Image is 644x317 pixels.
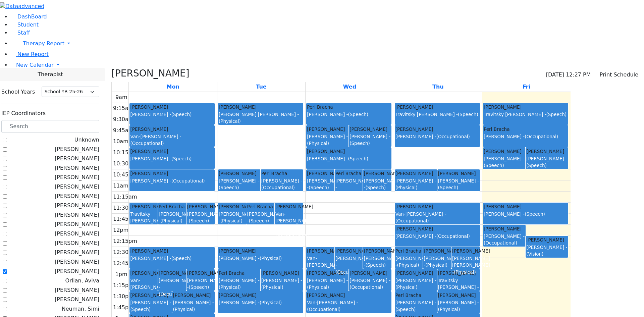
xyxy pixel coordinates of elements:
div: Perl Bracha [261,170,303,177]
button: Print Schedule [594,69,641,81]
label: [PERSON_NAME] [55,286,99,294]
div: [PERSON_NAME] [350,270,391,276]
div: Perl Bracha [247,203,274,210]
a: Student [11,21,39,28]
div: Perl Bracha [307,104,391,110]
div: [PERSON_NAME] [275,203,303,210]
span: (Occupational) [484,240,517,246]
div: 10:15am [112,149,139,157]
div: [PERSON_NAME] - [219,177,260,191]
a: September 26, 2025 [521,82,532,92]
span: (Speech) [189,218,209,223]
span: Student [17,21,39,28]
h3: [PERSON_NAME] [111,68,190,79]
span: (Physical) [438,307,460,312]
a: September 24, 2025 [342,82,358,92]
label: IEP Coordinators [1,109,46,117]
span: Therapist [38,70,63,78]
div: 11am [112,182,130,190]
div: [PERSON_NAME] - [130,155,214,162]
span: (Physical) [307,141,329,146]
span: (Occupational) [395,218,429,223]
div: Perl Bracha [159,203,186,210]
span: (Physical) [395,284,418,290]
div: Van-[PERSON_NAME] - [275,211,303,238]
div: [PERSON_NAME] [130,148,214,155]
span: [DATE] 12:27 PM [546,71,591,79]
div: [PERSON_NAME] - [130,299,171,313]
div: [PERSON_NAME] [395,170,437,177]
span: (Occupational) [261,185,295,190]
span: (Speech) [350,141,370,146]
div: [PERSON_NAME] - [395,177,437,191]
div: 9am [114,93,129,101]
span: (Speech) [171,256,192,261]
span: (Physical) [260,256,282,261]
span: (Physical) [395,185,418,190]
div: [PERSON_NAME] - [438,299,479,313]
div: 10am [112,138,130,146]
div: [PERSON_NAME] - [187,277,214,291]
div: [PERSON_NAME] [307,270,348,276]
span: (Speech) [546,112,567,117]
div: 1:30pm [112,293,135,301]
div: [PERSON_NAME] [335,248,363,254]
a: New Report [11,51,49,57]
div: [PERSON_NAME] [307,148,391,155]
div: [PERSON_NAME] - [364,177,391,191]
span: (Speech) [219,185,239,190]
div: Van-[PERSON_NAME] - [130,277,157,305]
div: [PERSON_NAME] - [395,233,479,240]
div: [PERSON_NAME] [173,292,214,299]
span: (Speech) [525,211,545,217]
div: [PERSON_NAME] - [307,155,391,162]
div: [PERSON_NAME] - [395,299,437,313]
span: Therapy Report [23,40,64,47]
div: [PERSON_NAME] [130,104,214,110]
div: [PERSON_NAME] - [159,277,186,298]
div: 11:45am [112,215,139,223]
span: (Speech) [526,163,547,168]
div: [PERSON_NAME] [484,225,525,232]
div: 11:15am [112,193,139,201]
div: [PERSON_NAME] [219,203,246,210]
div: Travitsky [PERSON_NAME] - [438,277,479,298]
label: [PERSON_NAME] [55,258,99,266]
span: DashBoard [17,13,47,20]
span: (Speech) [365,262,386,268]
span: (Physical) [160,218,182,223]
label: [PERSON_NAME] [55,145,99,153]
div: Perl Bracha [395,292,437,299]
div: [PERSON_NAME] [307,292,391,299]
div: [PERSON_NAME] [219,292,303,299]
div: [PERSON_NAME] - [219,299,303,306]
div: [PERSON_NAME] - [424,255,451,269]
div: [PERSON_NAME] - [364,255,391,269]
div: [PERSON_NAME] - [187,211,214,224]
div: 1:15pm [112,281,135,289]
div: [PERSON_NAME] [130,270,157,276]
span: (Speech) [484,163,504,168]
label: [PERSON_NAME] [55,230,99,238]
div: Travitsky [PERSON_NAME] - [484,111,568,118]
div: [PERSON_NAME] [364,170,391,177]
div: [PERSON_NAME] - [307,133,348,147]
div: [PERSON_NAME] [395,225,479,232]
span: (Vision) [526,251,543,257]
span: (Physical) [261,284,283,290]
label: [PERSON_NAME] [55,239,99,247]
div: [PERSON_NAME] [526,236,568,243]
div: [PERSON_NAME] [307,248,334,254]
label: [PERSON_NAME] [55,192,99,200]
div: [PERSON_NAME] - [526,155,568,169]
div: [PERSON_NAME] [130,126,214,133]
span: (Occupational) [436,134,470,139]
label: [PERSON_NAME] [55,267,99,275]
span: (Occupational) [350,284,383,290]
div: [PERSON_NAME] [130,248,214,254]
div: [PERSON_NAME] - [130,177,214,184]
div: [PERSON_NAME] - [484,211,568,217]
span: (Speech) [189,284,209,290]
div: [PERSON_NAME] [130,203,157,210]
a: New Calendar [11,58,644,72]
